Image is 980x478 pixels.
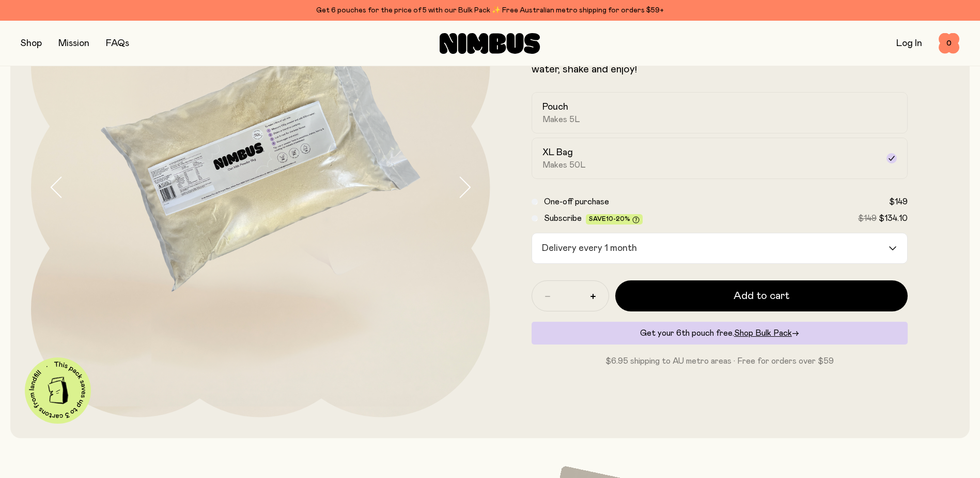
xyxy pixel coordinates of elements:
[532,322,908,345] div: Get your 6th pouch free.
[939,33,959,54] button: 0
[589,216,640,223] span: Save
[539,233,640,263] span: Delivery every 1 month
[879,214,908,222] span: $134.10
[544,214,582,222] span: Subscribe
[21,4,959,17] div: Get 6 pouches for the price of 5 with our Bulk Pack ✨ Free Australian metro shipping for orders $59+
[532,355,908,367] p: $6.95 shipping to AU metro areas · Free for orders over $59
[734,329,792,337] span: Shop Bulk Pack
[641,233,888,263] input: Search for option
[544,198,609,206] span: One-off purchase
[734,329,799,337] a: Shop Bulk Pack→
[542,146,573,159] h2: XL Bag
[858,214,877,222] span: $149
[606,216,630,222] span: 10-20%
[41,373,75,408] img: illustration-carton.png
[542,101,568,113] h2: Pouch
[58,39,89,48] a: Mission
[896,39,922,48] a: Log In
[615,280,908,311] button: Add to cart
[542,160,586,170] span: Makes 50L
[542,114,580,125] span: Makes 5L
[106,39,129,48] a: FAQs
[889,198,908,206] span: $149
[532,233,908,264] div: Search for option
[734,289,789,303] span: Add to cart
